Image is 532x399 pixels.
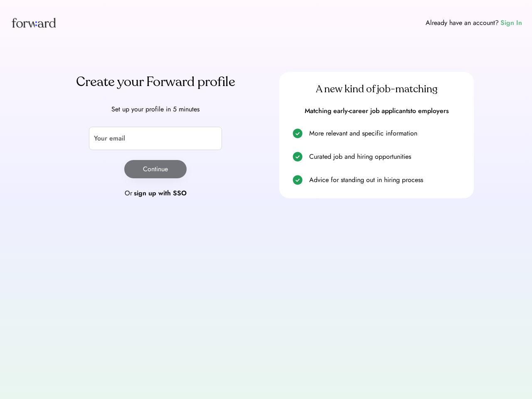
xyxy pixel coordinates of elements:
div: Already have an account? [426,18,499,28]
button: Continue [124,160,187,178]
div: Create your Forward profile [58,72,253,92]
div: A new kind of job-matching [289,83,464,96]
div: Curated job and hiring opportunities [309,152,464,162]
div: Or [125,188,132,198]
div: Matching early-career job applicantsto employers [289,106,464,116]
div: More relevant and specific information [309,128,464,138]
img: check.svg [293,152,303,162]
div: Set up your profile in 5 minutes [58,104,253,114]
img: check.svg [293,175,303,185]
div: Advice for standing out in hiring process [309,175,464,185]
img: check.svg [293,128,303,138]
div: Sign In [500,18,522,28]
img: Forward logo [10,10,57,35]
div: sign up with SSO [134,188,187,198]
